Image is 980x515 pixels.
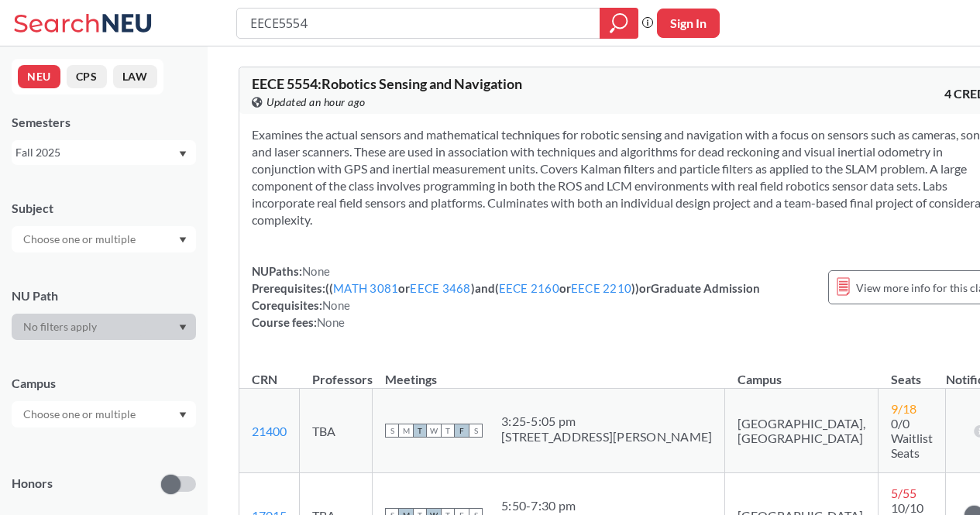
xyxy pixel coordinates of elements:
[373,355,725,389] th: Meetings
[18,65,60,88] button: NEU
[179,151,187,157] svg: Dropdown arrow
[12,114,196,131] div: Semesters
[252,75,522,92] span: EECE 5554 : Robotics Sensing and Navigation
[300,355,373,389] th: Professors
[333,281,398,295] a: MATH 3081
[879,355,946,389] th: Seats
[15,405,146,424] input: Choose one or multiple
[12,200,196,217] div: Subject
[15,230,146,249] input: Choose one or multiple
[725,389,879,473] td: [GEOGRAPHIC_DATA], [GEOGRAPHIC_DATA]
[12,401,196,427] div: Dropdown arrow
[317,315,345,329] span: None
[441,424,455,438] span: T
[501,429,712,445] div: [STREET_ADDRESS][PERSON_NAME]
[427,424,441,438] span: W
[113,65,157,88] button: LAW
[67,65,107,88] button: CPS
[322,298,350,312] span: None
[15,144,177,161] div: Fall 2025
[300,389,373,473] td: TBA
[249,10,589,36] input: Class, professor, course number, "phrase"
[179,324,187,331] svg: Dropdown arrow
[891,401,916,416] span: 9 / 18
[179,237,187,243] svg: Dropdown arrow
[12,475,53,493] p: Honors
[179,412,187,418] svg: Dropdown arrow
[891,416,933,460] span: 0/0 Waitlist Seats
[266,94,366,111] span: Updated an hour ago
[499,281,559,295] a: EECE 2160
[725,355,879,389] th: Campus
[610,12,628,34] svg: magnifying glass
[571,281,631,295] a: EECE 2210
[12,314,196,340] div: Dropdown arrow
[385,424,399,438] span: S
[252,424,287,438] a: 21400
[12,140,196,165] div: Fall 2025Dropdown arrow
[410,281,470,295] a: EECE 3468
[12,375,196,392] div: Campus
[252,371,277,388] div: CRN
[600,8,638,39] div: magnifying glass
[657,9,720,38] button: Sign In
[501,498,587,513] div: 5:50 - 7:30 pm
[252,263,760,331] div: NUPaths: Prerequisites: ( ( or ) and ( or ) ) or Graduate Admission Corequisites: Course fees:
[12,226,196,252] div: Dropdown arrow
[413,424,427,438] span: T
[455,424,469,438] span: F
[501,414,712,429] div: 3:25 - 5:05 pm
[302,264,330,278] span: None
[469,424,483,438] span: S
[399,424,413,438] span: M
[891,486,916,500] span: 5 / 55
[12,287,196,304] div: NU Path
